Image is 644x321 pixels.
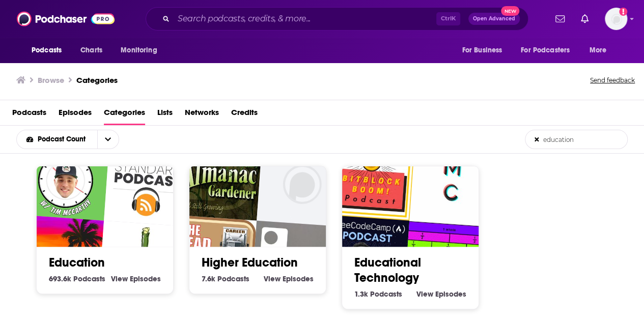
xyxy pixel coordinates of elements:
a: Credits [231,104,258,125]
span: Charts [80,43,102,57]
a: Higher Education [202,255,298,270]
button: Open AdvancedNew [468,13,520,25]
span: More [590,43,607,57]
button: open menu [114,41,170,60]
a: Charts [74,41,108,60]
a: Lists [157,104,173,125]
a: Show notifications dropdown [551,10,569,27]
span: Podcasts [32,43,62,57]
span: Open Advanced [473,16,515,21]
span: Podcasts [217,274,249,283]
a: 1.3k Educational Technology Podcasts [354,289,402,299]
a: Categories [76,75,118,85]
a: View Educational Technology Episodes [416,289,466,299]
img: 2016 Almanac Gardener Series | UNC-TV [175,133,263,221]
span: Ctrl K [436,12,460,25]
span: Podcasts [370,289,402,299]
span: Episodes [130,274,161,283]
a: Categories [104,104,145,125]
span: Episodes [283,274,314,283]
img: Podchaser - Follow, Share and Rate Podcasts [17,9,115,28]
a: View Higher Education Episodes [264,274,314,283]
button: open menu [514,41,584,60]
img: The Bitcoin Standard Podcast [104,139,191,226]
span: View [416,289,433,299]
span: View [111,274,128,283]
button: open menu [97,130,119,149]
a: Episodes [59,104,92,125]
div: Search podcasts, credits, & more... [146,7,528,31]
img: MADCAST [409,139,497,226]
button: open menu [17,136,97,143]
span: 7.6k [202,274,215,283]
img: The BitBlockBoom Bitcoin Podcast [328,133,415,221]
span: Podcasts [73,274,105,283]
input: Search podcasts, credits, & more... [174,11,436,27]
img: User Profile [605,8,627,30]
button: Show profile menu [605,8,627,30]
a: View Education Episodes [111,274,161,283]
span: 1.3k [354,289,368,299]
span: For Podcasters [521,43,570,57]
a: 693.6k Education Podcasts [49,274,105,283]
button: Send feedback [587,73,638,87]
svg: Add a profile image [619,8,627,16]
a: Podcasts [12,104,46,125]
span: 693.6k [49,274,71,283]
h3: Browse [38,75,64,85]
span: Podcast Count [38,136,89,143]
span: Monitoring [121,43,157,57]
a: Show notifications dropdown [577,10,593,27]
a: Educational Technology [354,255,421,285]
img: Principles In Liberty [257,139,344,226]
a: 7.6k Higher Education Podcasts [202,274,249,283]
span: New [501,6,519,16]
button: open menu [455,41,515,60]
button: open menu [582,41,620,60]
img: 20TIMinutes: A Mental Health Podcast [22,133,110,221]
span: Logged in as headlandconsultancy [605,8,627,30]
button: open menu [24,41,75,60]
span: View [264,274,281,283]
span: For Business [462,43,502,57]
span: Episodes [435,289,466,299]
a: Networks [185,104,219,125]
a: Education [49,255,105,270]
h2: Choose List sort [16,130,135,149]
